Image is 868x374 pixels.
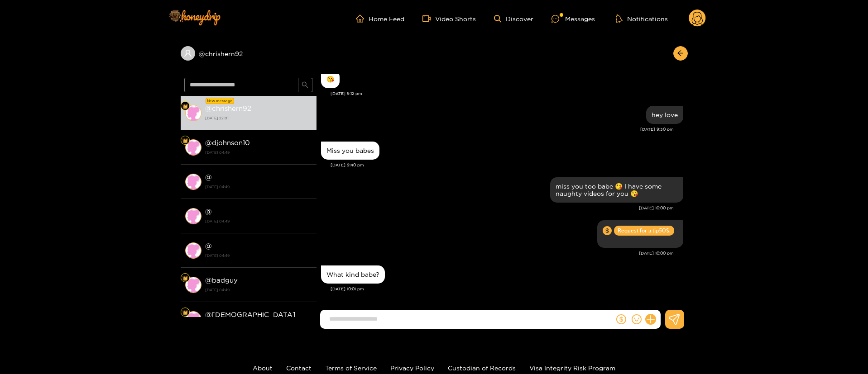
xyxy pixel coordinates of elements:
[182,104,188,109] img: Fan Level
[185,242,201,259] img: conversation
[331,286,683,292] div: [DATE] 10:01 pm
[253,365,273,371] a: About
[422,14,435,23] span: video-camera
[185,311,201,327] img: conversation
[677,50,684,57] span: arrow-left
[182,275,188,281] img: Fan Level
[331,162,683,168] div: [DATE] 9:40 pm
[529,365,615,371] a: Visa Integrity Risk Program
[206,98,234,104] div: New message
[182,310,188,315] img: Fan Level
[616,314,626,324] span: dollar
[613,14,671,23] button: Notifications
[205,276,238,284] strong: @ badguy
[184,49,192,57] span: user
[422,14,476,23] a: Video Shorts
[632,314,642,324] span: smile
[205,173,212,181] strong: @
[331,90,683,97] div: [DATE] 9:12 pm
[321,265,385,284] div: Aug. 28, 10:01 pm
[185,277,201,293] img: conversation
[448,365,516,371] a: Custodian of Records
[321,205,674,211] div: [DATE] 10:00 pm
[494,15,533,23] a: Discover
[356,14,369,23] span: home
[205,148,312,156] strong: [DATE] 04:49
[603,226,612,235] span: dollar-circle
[205,104,251,112] strong: @ chrishern92
[646,106,683,124] div: Aug. 28, 9:30 pm
[556,183,678,197] div: miss you too babe 😘 I have some naughty videos for you 😘
[298,78,312,92] button: search
[321,126,674,133] div: [DATE] 9:30 pm
[614,226,674,236] span: Request for a tip 50 $.
[286,365,312,371] a: Contact
[185,174,201,190] img: conversation
[597,220,683,248] div: Aug. 28, 10:00 pm
[614,312,628,326] button: dollar
[550,177,683,203] div: Aug. 28, 10:00 pm
[356,14,404,23] a: Home Feed
[205,139,250,147] strong: @ djohnson10
[390,365,434,371] a: Privacy Policy
[302,81,308,89] span: search
[321,70,340,88] div: Aug. 28, 9:12 pm
[182,138,188,143] img: Fan Level
[205,208,212,215] strong: @
[205,114,312,122] strong: [DATE] 22:01
[205,286,312,294] strong: [DATE] 04:49
[185,208,201,224] img: conversation
[652,111,678,118] div: hey love
[673,46,688,61] button: arrow-left
[205,311,296,318] strong: @ [DEMOGRAPHIC_DATA]
[326,271,379,278] div: What kind babe?
[321,142,379,160] div: Aug. 28, 9:40 pm
[185,139,201,156] img: conversation
[205,251,312,260] strong: [DATE] 04:49
[205,183,312,191] strong: [DATE] 04:49
[325,365,377,371] a: Terms of Service
[205,217,312,225] strong: [DATE] 04:49
[326,147,374,154] div: Miss you babes
[326,76,334,83] div: 😘
[181,46,317,61] div: @chrishern92
[321,250,674,256] div: [DATE] 10:00 pm
[205,242,212,250] strong: @
[551,14,595,24] div: Messages
[185,105,201,121] img: conversation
